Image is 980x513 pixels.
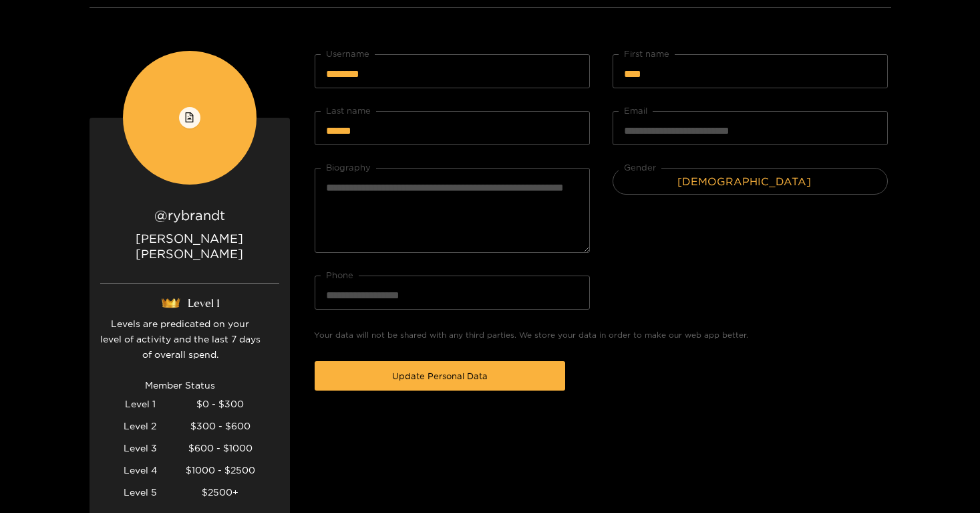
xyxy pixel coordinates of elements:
[326,104,371,117] label: Last name
[315,111,590,145] input: Last name
[315,168,590,253] textarea: Biography
[100,206,279,224] h2: @ rybrandt
[624,104,647,117] label: Email
[315,276,590,310] input: Phone
[624,47,669,60] label: First name
[392,369,488,383] span: Update Personal Data
[613,111,888,145] input: Email
[100,231,279,284] p: [PERSON_NAME] [PERSON_NAME]
[180,481,261,503] div: $2500+
[180,437,261,459] div: $600 - $1000
[613,171,887,191] span: Male
[100,481,180,503] div: Level 5
[179,107,200,128] button: file-image
[184,112,194,124] span: file-image
[326,161,371,174] label: Biography
[315,54,590,88] input: Username
[326,268,353,282] label: Phone
[100,393,180,415] div: Level 1
[180,393,261,415] div: $0 - $300
[315,361,565,391] button: Update Personal Data
[188,296,220,310] span: Level 1
[314,329,888,342] p: Your data will not be shared with any third parties. We store your data in order to make our web ...
[613,54,888,88] input: First name
[100,415,180,437] div: Level 2
[624,161,656,174] label: Gender
[180,415,261,437] div: $300 - $600
[159,296,182,310] img: crown1.webp
[100,459,180,481] div: Level 4
[326,47,369,60] label: Username
[100,437,180,459] div: Level 3
[180,459,261,481] div: $1000 - $2500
